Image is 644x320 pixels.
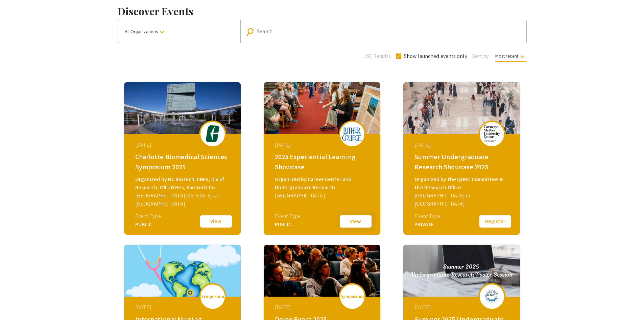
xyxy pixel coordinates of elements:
[125,28,166,35] span: All Organizations
[365,52,391,60] span: 191 Results
[247,26,257,38] mat-icon: Search
[275,212,301,220] div: Event Type
[135,192,231,208] div: [GEOGRAPHIC_DATA][US_STATE] at [GEOGRAPHIC_DATA]
[414,303,510,312] div: [DATE]
[414,192,510,208] div: [GEOGRAPHIC_DATA] in [GEOGRAPHIC_DATA]
[118,20,240,43] button: All Organizations
[342,127,362,141] img: 2025-experiential-learning-showcase_eventLogo_377aea_.png
[495,53,526,62] span: Most recent
[339,214,373,229] button: View
[478,214,512,229] button: Register
[414,220,440,229] div: PRIVATE
[202,125,223,142] img: biomedical-sciences2025_eventLogo_e7ea32_.png
[118,5,527,17] h1: Discover Events
[135,212,161,220] div: Event Type
[5,290,29,315] iframe: Chat
[275,152,371,172] div: 2025 Experiential Learning Showcase
[414,141,510,149] div: [DATE]
[275,141,371,149] div: [DATE]
[124,245,241,297] img: global-connections-in-nursing-philippines-neva_eventCoverPhoto_3453dd__thumb.png
[490,50,532,62] button: Most recent
[201,294,224,299] img: logo_v2.png
[275,175,371,192] div: Organized by Career Center and Undergraduate Research
[403,245,520,297] img: summer-2025-undergraduate-research-poster-session_eventCoverPhoto_77f9a4__thumb.jpg
[124,82,241,134] img: biomedical-sciences2025_eventCoverPhoto_f0c029__thumb.jpg
[472,52,490,60] span: Sort by:
[264,82,380,134] img: 2025-experiential-learning-showcase_eventCoverPhoto_3051d9__thumb.jpg
[158,28,166,36] mat-icon: keyboard_arrow_down
[482,125,502,142] img: summer-undergraduate-research-showcase-2025_eventLogo_367938_.png
[340,294,364,299] img: logo_v2.png
[275,220,301,229] div: PUBLIC
[264,245,380,297] img: demo-event-2025_eventCoverPhoto_e268cd__thumb.jpg
[414,175,510,192] div: Organized by the QURC Committee & the Research Office
[518,52,526,61] mat-icon: keyboard_arrow_down
[414,152,510,172] div: Summer Undergraduate Research Showcase 2025
[135,220,161,229] div: PUBLIC
[275,192,371,200] div: [GEOGRAPHIC_DATA]
[199,214,233,229] button: View
[135,175,231,192] div: Organized by NC Biotech, CBES, Div of Research, Off UG Res, Sarstedt Co
[404,52,467,60] span: Show launched events only
[135,303,231,312] div: [DATE]
[135,152,231,172] div: Charlotte Biomedical Sciences Symposium 2025
[135,141,231,149] div: [DATE]
[482,288,502,305] img: summer-2025-undergraduate-research-poster-session_eventLogo_a048e7_.png
[403,82,520,134] img: summer-undergraduate-research-showcase-2025_eventCoverPhoto_d7183b__thumb.jpg
[414,212,440,220] div: Event Type
[275,303,371,312] div: [DATE]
